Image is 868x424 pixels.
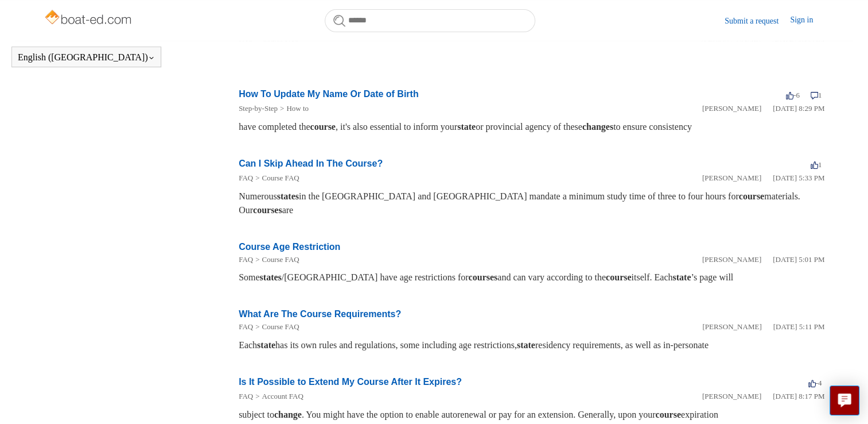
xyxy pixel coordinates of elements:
[739,191,764,201] em: course
[239,120,824,134] div: have completed the , it's also essential to inform your or provincial agency of these to ensure c...
[253,205,282,215] em: courses
[517,340,535,350] em: state
[239,321,253,333] li: FAQ
[262,322,299,331] a: Course FAQ
[257,340,275,350] em: state
[239,322,253,331] a: FAQ
[773,255,824,264] time: 01/05/2024, 17:01
[253,254,299,265] li: Course FAQ
[773,104,824,113] time: 03/15/2022, 20:29
[773,392,824,400] time: 03/15/2022, 20:17
[262,255,299,264] a: Course FAQ
[239,89,419,99] a: How To Update My Name Or Date of Birth
[239,408,824,422] div: subject to . You might have the option to enable autorenewal or pay for an extension. Generally, ...
[262,174,299,182] a: Course FAQ
[239,392,253,400] a: FAQ
[469,272,498,282] em: courses
[457,122,476,132] em: state
[702,391,761,402] li: [PERSON_NAME]
[702,103,761,114] li: [PERSON_NAME]
[253,172,299,184] li: Course FAQ
[18,52,155,63] button: English ([GEOGRAPHIC_DATA])
[277,191,299,201] em: states
[239,377,462,387] a: Is It Possible to Extend My Course After It Expires?
[655,410,680,419] em: course
[278,103,309,114] li: How to
[786,91,800,99] span: -6
[239,271,824,284] div: Some /[GEOGRAPHIC_DATA] have age restrictions for and can vary according to the itself. Each ’s p...
[239,174,253,182] a: FAQ
[773,322,825,331] time: 01/05/2024, 17:11
[239,159,383,168] a: Can I Skip Ahead In The Course?
[239,391,253,402] li: FAQ
[830,386,859,415] button: Live chat
[725,15,790,27] a: Submit a request
[262,392,303,400] a: Account FAQ
[44,7,135,30] img: Boat-Ed Help Center home page
[790,14,824,28] a: Sign in
[239,255,253,264] a: FAQ
[239,242,340,252] a: Course Age Restriction
[286,104,309,113] a: How to
[325,9,535,32] input: Search
[310,122,335,132] em: course
[239,172,253,184] li: FAQ
[239,104,278,113] a: Step-by-Step
[239,338,824,352] div: Each has its own rules and regulations, some including age restrictions, residency requirements, ...
[253,391,303,402] li: Account FAQ
[702,172,761,184] li: [PERSON_NAME]
[606,272,631,282] em: course
[773,174,824,182] time: 01/05/2024, 17:33
[811,91,822,99] span: 1
[582,122,613,132] em: changes
[274,410,302,419] em: change
[239,103,278,114] li: Step-by-Step
[808,379,822,387] span: -4
[239,309,401,319] a: What Are The Course Requirements?
[672,272,691,282] em: state
[239,254,253,265] li: FAQ
[239,190,824,217] div: Numerous in the [GEOGRAPHIC_DATA] and [GEOGRAPHIC_DATA] mandate a minimum study time of three to ...
[253,321,299,333] li: Course FAQ
[702,254,761,265] li: [PERSON_NAME]
[260,272,282,282] em: states
[702,321,761,333] li: [PERSON_NAME]
[811,160,822,169] span: 1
